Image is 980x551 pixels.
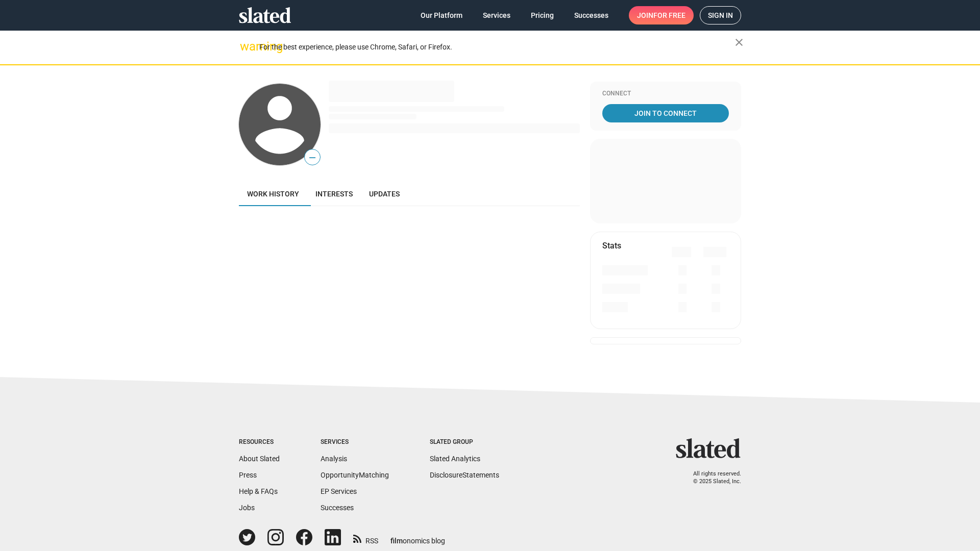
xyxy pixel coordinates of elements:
a: RSS [353,530,378,546]
div: Resources [239,438,280,446]
span: Pricing [531,6,554,24]
a: Our Platform [412,6,471,24]
div: Services [321,438,389,446]
span: — [305,151,320,164]
a: Successes [566,6,617,24]
a: Successes [321,504,354,512]
span: Interests [315,190,353,198]
p: All rights reserved. © 2025 Slated, Inc. [682,470,741,485]
span: film [390,537,403,545]
div: For the best experience, please use Chrome, Safari, or Firefox. [259,40,735,54]
span: Our Platform [421,6,462,24]
span: Join To Connect [604,104,727,122]
a: Work history [239,182,307,206]
a: OpportunityMatching [321,471,389,479]
a: Slated Analytics [430,455,480,463]
a: Sign in [700,6,741,24]
a: Updates [361,182,408,206]
a: Press [239,471,257,479]
mat-card-title: Stats [602,240,621,251]
span: Successes [574,6,608,24]
a: About Slated [239,455,280,463]
div: Slated Group [430,438,499,446]
a: DisclosureStatements [430,471,499,479]
span: Work history [247,190,299,198]
span: Join [637,6,685,24]
a: Interests [307,182,361,206]
a: EP Services [321,487,357,495]
span: Services [483,6,510,24]
a: Services [475,6,519,24]
a: Join To Connect [602,104,729,122]
a: Jobs [239,504,255,512]
span: for free [653,6,685,24]
a: Help & FAQs [239,487,278,495]
a: filmonomics blog [390,528,445,546]
span: Updates [369,190,400,198]
a: Analysis [321,455,347,463]
span: Sign in [708,7,733,24]
a: Pricing [523,6,562,24]
a: Joinfor free [629,6,694,24]
mat-icon: warning [240,40,252,53]
mat-icon: close [733,36,745,48]
div: Connect [602,90,729,98]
